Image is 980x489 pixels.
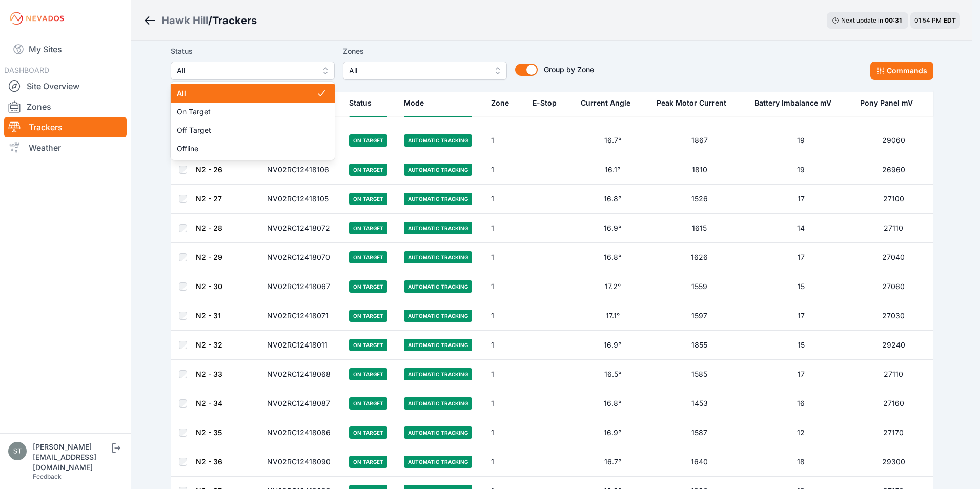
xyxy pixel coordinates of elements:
div: All [171,82,335,160]
span: On Target [177,107,316,117]
span: Offline [177,144,316,154]
button: All [171,62,335,80]
span: All [177,88,316,98]
span: Off Target [177,125,316,135]
span: All [177,65,314,77]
